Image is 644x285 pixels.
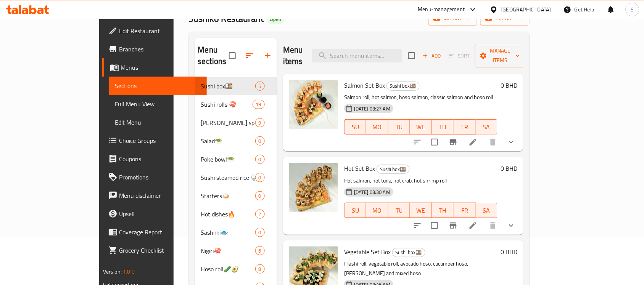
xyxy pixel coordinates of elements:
span: TU [391,205,407,216]
span: 8 [256,266,264,273]
div: [GEOGRAPHIC_DATA] [501,5,551,14]
h2: Menu sections [198,44,229,67]
span: Nigiri🍣 [201,246,255,255]
span: Select all sections [224,48,240,64]
span: TH [435,205,451,216]
span: 2 [256,211,264,218]
h2: Menu items [283,44,303,67]
span: WE [413,205,429,216]
span: S [631,5,634,14]
span: SA [479,205,494,216]
p: Hiashi roll, vegetable roll, avocado hoso, cucumber hoso, [PERSON_NAME] and mixed hoso [344,259,497,278]
a: Edit menu item [469,138,478,147]
div: Sushi box🍱5 [195,77,277,95]
span: Branches [119,45,201,54]
div: items [255,136,265,146]
span: 9 [256,119,264,126]
div: Sushi rolls 🍣19 [195,95,277,114]
button: TU [388,203,410,218]
span: TH [435,122,451,133]
div: Sushi steamed rice 🍚0 [195,168,277,187]
button: delete [484,133,502,151]
span: Hot Set Box [344,163,375,174]
button: Branch-specific-item [444,216,462,235]
span: WE [413,122,429,133]
span: Sushi steamed rice 🍚 [201,173,255,182]
button: Add [420,50,444,62]
a: Edit Restaurant [102,22,207,40]
a: Promotions [102,168,207,186]
button: Add section [259,46,277,65]
div: Poke bowl🥗0 [195,150,277,168]
span: Grocery Checklist [119,246,201,255]
button: sort-choices [408,133,427,151]
span: FR [457,205,472,216]
div: Sushi box🍱 [377,165,410,174]
span: [DATE] 03:30 AM [351,189,393,196]
div: items [255,173,265,182]
div: Sushi box🍱 [201,82,255,91]
a: Sections [109,77,207,95]
button: SU [344,203,366,218]
span: Edit Restaurant [119,26,201,35]
span: Promotions [119,173,201,182]
div: items [255,191,265,200]
span: Sushi rolls 🍣 [201,100,253,109]
a: Menu disclaimer [102,186,207,205]
span: [DATE] 03:27 AM [351,105,393,112]
button: FR [454,119,475,134]
span: Select section [404,48,420,64]
span: SA [479,122,494,133]
button: SA [476,119,497,134]
button: show more [502,216,520,235]
span: Coverage Report [119,227,201,237]
span: 0 [256,192,264,200]
button: TU [388,119,410,134]
button: delete [484,216,502,235]
span: [PERSON_NAME] special🥢 [201,118,255,127]
span: TU [391,122,407,133]
button: Manage items [475,44,526,67]
p: Salmon roll, hot salmon, hoso salmon, classic salmon and hoso roll [344,93,497,102]
div: Open [267,15,285,24]
span: MO [369,122,385,133]
div: Sushi box🍱 [392,248,425,257]
span: Upsell [119,209,201,218]
span: Hot dishes🔥 [201,210,255,219]
svg: Show Choices [507,221,516,230]
div: Menu-management [418,5,465,14]
div: [PERSON_NAME] special🥢9 [195,114,277,132]
span: Sections [115,81,201,90]
div: Salad🥗 [201,136,255,146]
span: Hoso roll🥒🥑 [201,264,255,274]
div: items [255,82,265,91]
button: WE [410,203,432,218]
a: Grocery Checklist [102,241,207,259]
span: Manage items [481,46,520,65]
div: Starters🍛0 [195,187,277,205]
span: Sushi box🍱 [387,82,419,90]
span: 0 [256,229,264,236]
div: items [255,246,265,255]
span: Sushi box🍱 [393,248,425,257]
span: 1.0.0 [123,267,135,277]
a: Coverage Report [102,223,207,241]
span: Poke bowl🥗 [201,155,255,164]
div: items [253,100,265,109]
button: show more [502,133,520,151]
span: Starters🍛 [201,191,255,200]
span: 19 [253,101,264,108]
img: Hot Set Box [289,163,338,212]
button: sort-choices [408,216,427,235]
button: FR [454,203,475,218]
input: search [312,49,402,62]
button: MO [366,119,388,134]
h6: 0 BHD [501,247,517,257]
span: Open [267,16,285,22]
a: Menus [102,58,207,77]
span: Select section first [444,50,475,62]
svg: Show Choices [507,138,516,147]
a: Edit menu item [469,221,478,230]
span: Vegetable Set Box [344,246,391,258]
